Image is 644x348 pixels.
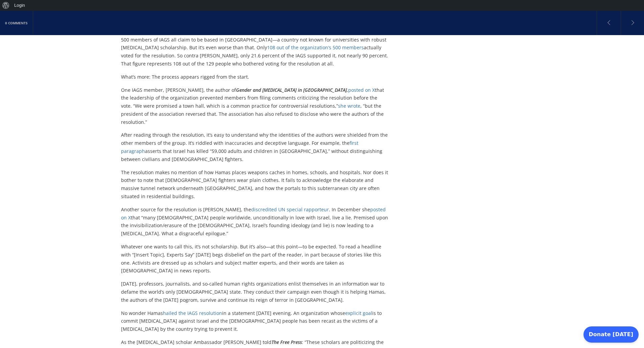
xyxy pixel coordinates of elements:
[236,87,347,93] em: Gender and [MEDICAL_DATA] in [GEOGRAPHIC_DATA]
[121,28,389,68] p: IAGS’s open membership is important because as [PERSON_NAME] learned in his research on the websi...
[121,131,389,163] p: After reading through the resolution, it’s easy to understand why the identities of the authors w...
[121,206,386,221] a: posted on X
[345,310,372,316] a: explicit goal
[338,103,360,109] a: she wrote
[121,309,389,333] p: No wonder Hamas in a statement [DATE] evening. An organization whose is to commit [MEDICAL_DATA] ...
[251,206,329,213] a: discredited UN special rapporteur
[348,87,375,93] a: posted on X
[121,168,389,200] p: The resolution makes no mention of how Hamas places weapons caches in homes, schools, and hospita...
[121,206,389,238] p: Another source for the resolution is [PERSON_NAME], the . In December she that “many [DEMOGRAPHIC...
[121,73,389,81] p: What’s more: The process appears rigged from the start.
[271,339,302,345] em: The Free Press
[121,243,389,275] p: Whatever one wants to call this, it’s not scholarship. But it’s also—at this point—to be expected...
[163,310,222,316] a: hailed the IAGS resolution
[121,86,389,126] p: One IAGS member, [PERSON_NAME], the author of , that the leadership of the organization prevented...
[267,44,364,51] a: 108 out of the organization’s 500 members
[121,280,389,304] p: [DATE], professors, journalists, and so-called human rights organizations enlist themselves in an...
